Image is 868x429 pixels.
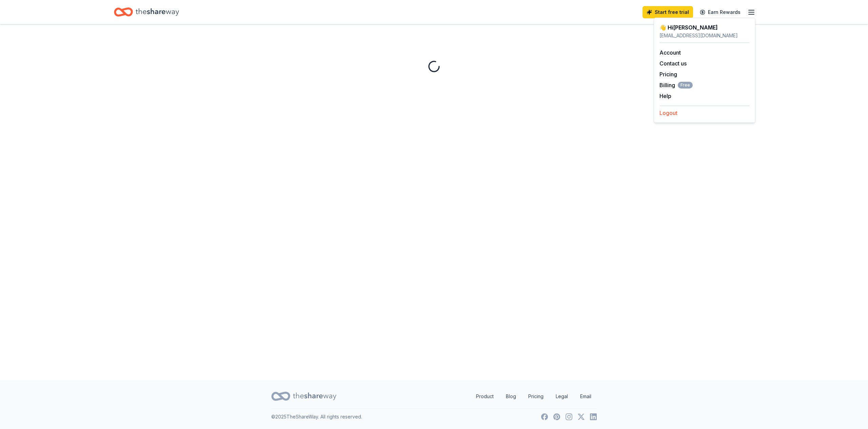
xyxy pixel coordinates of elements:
nav: quick links [471,390,597,403]
div: 👋 Hi [PERSON_NAME] [659,23,750,32]
div: [EMAIL_ADDRESS][DOMAIN_NAME] [659,32,750,40]
a: Account [659,49,681,56]
a: Home [114,4,179,20]
button: BillingFree [659,81,693,89]
a: Blog [500,390,521,403]
p: © 2025 TheShareWay. All rights reserved. [271,413,362,421]
button: Help [659,92,671,100]
a: Legal [550,390,573,403]
button: Logout [659,109,677,117]
a: Pricing [659,71,677,78]
span: Billing [659,81,693,89]
button: Contact us [659,59,687,67]
a: Start free trial [643,6,693,18]
a: Product [471,390,499,403]
a: Email [575,390,597,403]
a: Pricing [523,390,549,403]
span: Free [678,82,693,89]
a: Earn Rewards [696,6,745,18]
